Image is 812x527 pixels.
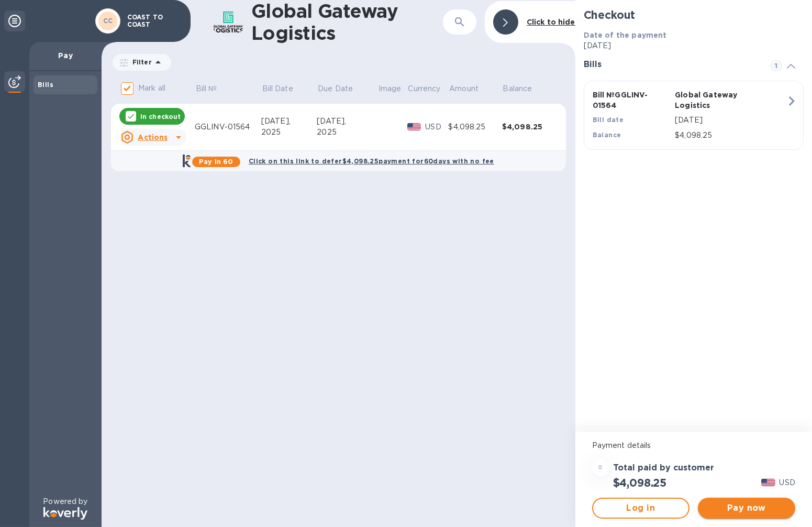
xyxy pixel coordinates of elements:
[249,157,494,165] b: Click on this link to defer $4,098.25 payment for 60 days with no fee
[408,83,441,94] p: Currency
[43,496,87,507] p: Powered by
[140,112,181,121] p: In checkout
[503,83,532,94] p: Balance
[195,122,261,133] div: GGLINV-01564
[425,122,448,133] p: USD
[592,459,609,476] div: =
[138,133,168,141] u: Actions
[593,131,621,139] b: Balance
[262,83,307,94] span: Bill Date
[199,158,233,166] b: Pay in 60
[103,17,113,25] b: CC
[448,122,502,133] div: $4,098.25
[675,130,786,141] p: $4,098.25
[43,507,87,520] img: Logo
[584,40,804,51] p: [DATE]
[138,83,165,94] p: Mark all
[196,83,217,94] p: Bill №
[502,122,556,132] div: $4,098.25
[584,81,804,150] button: Bill №GGLINV-01564Global Gateway LogisticsBill date[DATE]Balance$4,098.25
[593,116,624,124] b: Bill date
[317,127,377,138] div: 2025
[503,83,546,94] span: Balance
[675,90,753,111] p: Global Gateway Logistics
[675,115,786,126] p: [DATE]
[592,498,689,519] button: Log in
[318,83,366,94] span: Due Date
[698,498,795,519] button: Pay now
[584,8,804,21] h2: Checkout
[593,90,671,111] p: Bill № GGLINV-01564
[38,81,53,89] b: Bills
[780,477,795,488] p: USD
[127,14,180,28] p: COAST TO COAST
[407,123,421,130] img: USD
[262,83,293,94] p: Bill Date
[318,83,353,94] p: Due Date
[128,58,152,67] p: Filter
[613,463,714,473] h3: Total paid by customer
[527,18,575,26] b: Click to hide
[584,60,758,70] h3: Bills
[706,502,787,514] span: Pay now
[38,50,93,61] p: Pay
[449,83,492,94] span: Amount
[761,479,775,486] img: USD
[196,83,231,94] span: Bill №
[770,60,783,72] span: 1
[261,116,317,127] div: [DATE],
[602,502,680,514] span: Log in
[449,83,479,94] p: Amount
[379,83,402,94] p: Image
[613,476,666,489] h2: $4,098.25
[592,440,795,451] p: Payment details
[261,127,317,138] div: 2025
[584,31,667,39] b: Date of the payment
[317,116,377,127] div: [DATE],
